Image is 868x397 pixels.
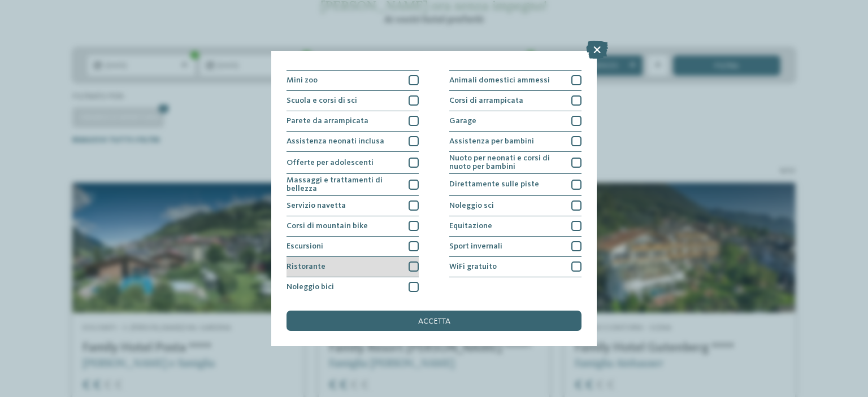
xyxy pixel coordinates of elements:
[449,202,494,210] span: Noleggio sci
[287,117,368,125] span: Parete da arrampicata
[449,76,550,84] span: Animali domestici ammessi
[287,283,334,291] span: Noleggio bici
[287,202,346,210] span: Servizio navetta
[449,97,523,104] span: Corsi di arrampicata
[449,180,539,188] span: Direttamente sulle piste
[449,137,534,145] span: Assistenza per bambini
[449,117,476,125] span: Garage
[287,97,357,104] span: Scuola e corsi di sci
[287,176,401,193] span: Massaggi e trattamenti di bellezza
[418,317,450,325] span: accetta
[449,263,497,271] span: WiFi gratuito
[449,154,564,171] span: Nuoto per neonati e corsi di nuoto per bambini
[449,242,502,250] span: Sport invernali
[287,222,368,230] span: Corsi di mountain bike
[287,159,374,167] span: Offerte per adolescenti
[287,242,323,250] span: Escursioni
[287,263,325,271] span: Ristorante
[449,222,492,230] span: Equitazione
[287,76,318,84] span: Mini zoo
[287,137,384,145] span: Assistenza neonati inclusa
